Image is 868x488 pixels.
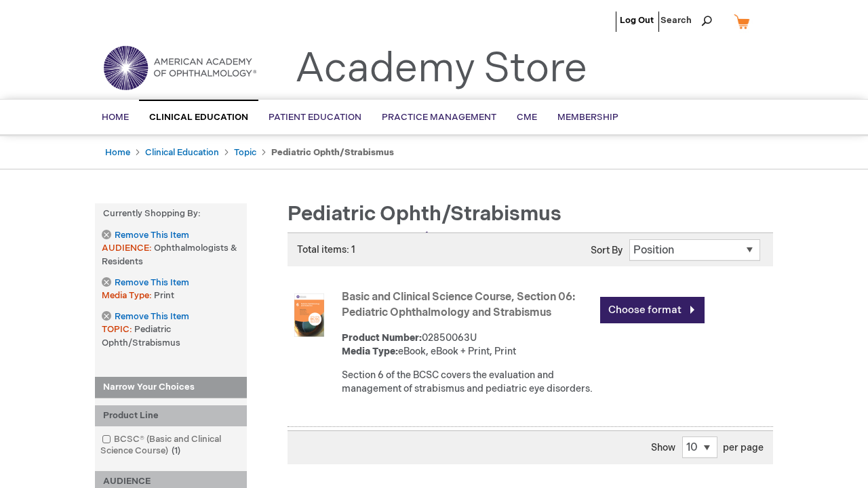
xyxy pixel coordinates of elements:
[342,346,398,357] strong: Media Type:
[660,7,712,34] span: Search
[105,147,130,158] a: Home
[288,293,331,337] img: Basic and Clinical Science Course, Section 06: Pediatric Ophthalmology and Strabismus
[115,277,189,289] span: Remove This Item
[517,112,537,123] span: CME
[342,331,593,359] div: 02850063U eBook, eBook + Print, Print
[95,405,247,426] div: Product Line
[591,245,623,256] label: Sort By
[547,101,629,134] a: Membership
[102,243,154,253] span: AUDIENCE
[342,332,422,344] strong: Product Number:
[102,230,189,241] a: Remove This Item
[145,147,219,158] a: Clinical Education
[154,290,174,301] span: Print
[102,324,134,335] span: TOPIC
[382,112,496,123] span: Practice Management
[102,277,189,289] a: Remove This Item
[102,243,237,267] span: Ophthalmologists & Residents
[342,369,593,396] div: Section 6 of the BCSC covers the evaluation and management of strabismus and pediatric eye disord...
[168,445,184,456] span: 1
[288,202,561,226] span: Pediatric Ophth/Strabismus
[269,112,361,123] span: Patient Education
[507,101,547,134] a: CME
[95,377,247,399] strong: Narrow Your Choices
[115,310,189,323] span: Remove This Item
[115,229,189,242] span: Remove This Item
[600,297,705,323] a: Choose format
[98,433,243,457] a: BCSC® (Basic and Clinical Science Course)1
[651,442,675,453] span: Show
[102,112,129,123] span: Home
[372,101,507,134] a: Practice Management
[102,311,189,323] a: Remove This Item
[139,100,258,134] a: Clinical Education
[557,112,618,123] span: Membership
[102,324,180,348] span: Pediatric Ophth/Strabismus
[258,101,372,134] a: Patient Education
[271,147,394,158] strong: Pediatric Ophth/Strabismus
[149,112,248,123] span: Clinical Education
[342,291,575,319] a: Basic and Clinical Science Course, Section 06: Pediatric Ophthalmology and Strabismus
[102,290,154,301] span: Media Type
[723,442,764,453] span: per page
[620,15,654,26] a: Log Out
[95,203,247,224] strong: Currently Shopping by:
[295,45,587,94] a: Academy Store
[234,147,256,158] a: Topic
[297,244,355,256] span: Total items: 1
